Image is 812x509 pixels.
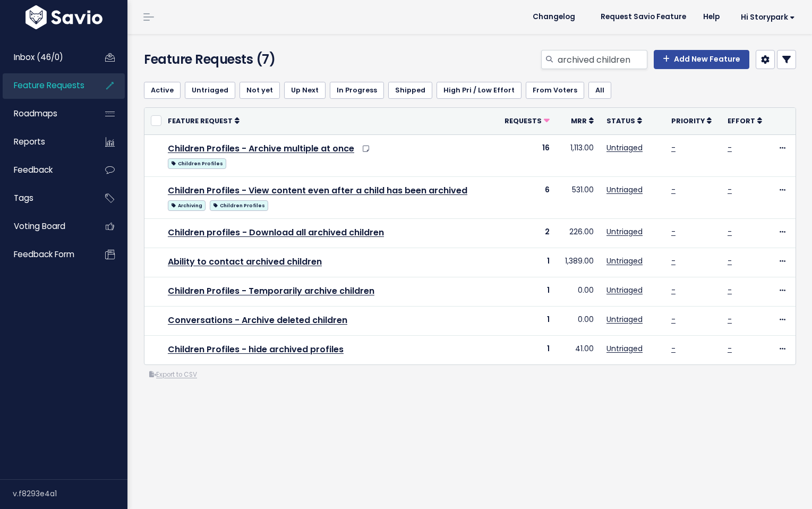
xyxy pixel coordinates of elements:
a: Children Profiles [210,198,268,211]
a: Inbox (46/0) [3,45,88,70]
a: - [728,142,732,153]
a: Priority [671,115,712,126]
a: Feature Requests [3,73,88,98]
div: v.f8293e4a1 [13,480,127,507]
span: Hi Storypark [741,13,795,21]
td: 6 [495,176,557,218]
a: Untriaged [606,142,643,153]
td: 2 [495,218,557,248]
a: Status [606,115,642,126]
span: Effort [728,116,755,125]
td: 16 [495,134,557,176]
td: 531.00 [556,176,600,218]
a: Export to CSV [149,370,197,379]
td: 1 [495,336,557,365]
a: Tags [3,186,88,210]
td: 41.00 [556,336,600,365]
a: Untriaged [606,226,643,237]
a: In Progress [330,82,384,99]
input: Search features... [557,50,647,69]
a: From Voters [526,82,584,99]
a: - [671,226,676,237]
span: Changelog [533,13,575,21]
a: Feedback [3,158,88,182]
a: High Pri / Low Effort [437,82,522,99]
span: Tags [14,192,33,203]
a: Requests [505,115,550,126]
a: All [588,82,611,99]
td: 1 [495,277,557,306]
a: Ability to contact archived children [168,256,322,268]
a: Not yet [240,82,280,99]
a: - [728,256,732,266]
img: logo-white.9d6f32f41409.svg [23,5,105,29]
td: 1 [495,307,557,336]
a: - [728,343,732,354]
span: Reports [14,136,45,147]
a: Untriaged [606,184,643,195]
a: Active [144,82,181,99]
a: - [671,343,676,354]
ul: Filter feature requests [144,82,796,99]
td: 1,389.00 [556,248,600,277]
h4: Feature Requests (7) [144,50,351,69]
a: Children profiles - Download all archived children [168,226,384,239]
a: Request Savio Feature [592,9,695,25]
a: - [671,314,676,325]
a: Add New Feature [654,50,749,69]
a: - [671,184,676,195]
td: 226.00 [556,218,600,248]
a: Voting Board [3,214,88,239]
a: - [728,285,732,295]
span: Inbox (46/0) [14,52,63,63]
a: Feature Request [168,115,240,126]
a: Untriaged [606,285,643,295]
a: - [671,142,676,153]
span: Voting Board [14,220,65,232]
a: Effort [728,115,762,126]
span: Feature Requests [14,80,84,91]
a: Untriaged [185,82,235,99]
a: MRR [571,115,594,126]
a: - [671,256,676,266]
a: Untriaged [606,256,643,266]
a: Children Profiles - hide archived profiles [168,343,344,355]
a: Children Profiles [168,156,226,169]
a: Reports [3,130,88,154]
td: 1,113.00 [556,134,600,176]
a: Hi Storypark [728,9,804,26]
td: 0.00 [556,307,600,336]
a: - [728,226,732,237]
a: Archiving [168,198,206,211]
span: Feedback [14,164,53,175]
a: Children Profiles - Temporarily archive children [168,285,374,297]
a: Conversations - Archive deleted children [168,314,347,326]
a: Untriaged [606,343,643,354]
a: Roadmaps [3,101,88,126]
span: Feature Request [168,116,233,125]
a: - [728,314,732,325]
span: Children Profiles [210,200,268,211]
a: Untriaged [606,314,643,325]
span: Roadmaps [14,108,57,119]
a: - [728,184,732,195]
span: Priority [671,116,705,125]
a: Up Next [284,82,326,99]
span: Status [606,116,635,125]
span: Archiving [168,200,206,211]
a: Shipped [388,82,432,99]
a: Help [695,9,728,25]
a: Children Profiles - View content even after a child has been archived [168,184,467,197]
span: MRR [571,116,587,125]
span: Requests [505,116,542,125]
a: Children Profiles - Archive multiple at once [168,142,354,155]
a: Feedback form [3,242,88,267]
td: 1 [495,248,557,277]
td: 0.00 [556,277,600,306]
span: Feedback form [14,249,74,260]
span: Children Profiles [168,158,226,169]
a: - [671,285,676,295]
